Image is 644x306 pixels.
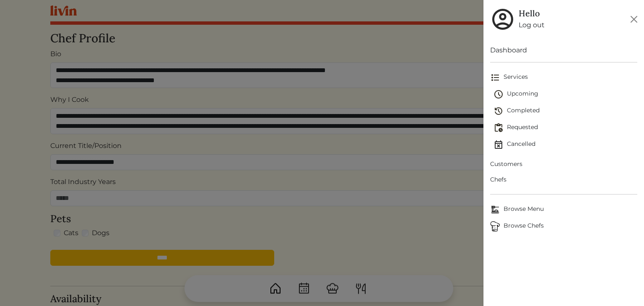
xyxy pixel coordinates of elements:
[490,218,637,235] a: ChefsBrowse Chefs
[490,73,637,83] span: Services
[490,160,637,169] span: Customers
[490,175,637,184] span: Chefs
[490,69,637,86] a: Services
[490,205,637,215] span: Browse Menu
[493,86,637,103] a: Upcoming
[490,156,637,172] a: Customers
[490,172,637,187] a: Chefs
[519,20,545,30] a: Log out
[493,119,637,136] a: Requested
[627,13,641,26] button: Close
[519,8,545,18] h5: Hello
[490,221,500,231] img: Browse Chefs
[493,123,637,133] span: Requested
[493,136,637,153] a: Cancelled
[490,205,500,215] img: Browse Menu
[490,73,500,83] img: format_list_bulleted-ebc7f0161ee23162107b508e562e81cd567eeab2455044221954b09d19068e74.svg
[493,103,637,119] a: Completed
[493,140,637,150] span: Cancelled
[490,45,637,55] a: Dashboard
[493,89,637,99] span: Upcoming
[493,123,504,133] img: pending_actions-fd19ce2ea80609cc4d7bbea353f93e2f363e46d0f816104e4e0650fdd7f915cf.svg
[490,7,515,32] img: user_account-e6e16d2ec92f44fc35f99ef0dc9cddf60790bfa021a6ecb1c896eb5d2907b31c.svg
[493,89,504,99] img: schedule-fa401ccd6b27cf58db24c3bb5584b27dcd8bd24ae666a918e1c6b4ae8c451a22.svg
[493,106,504,116] img: history-2b446bceb7e0f53b931186bf4c1776ac458fe31ad3b688388ec82af02103cd45.svg
[493,106,637,116] span: Completed
[490,201,637,218] a: Browse MenuBrowse Menu
[493,140,504,150] img: event_cancelled-67e280bd0a9e072c26133efab016668ee6d7272ad66fa3c7eb58af48b074a3a4.svg
[490,221,637,231] span: Browse Chefs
